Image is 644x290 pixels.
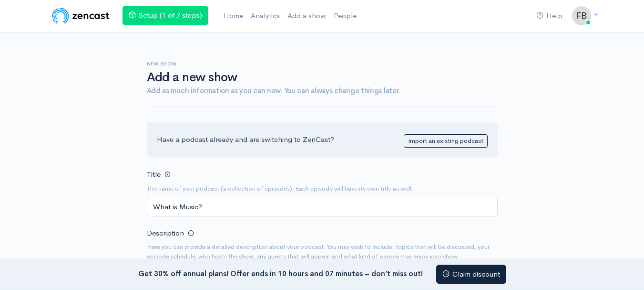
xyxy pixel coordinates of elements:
a: Home [220,6,247,26]
small: The name of your podcast (a collection of episodes). Each episode will have its own title as well. [147,184,498,193]
iframe: gist-messenger-bubble-iframe [612,258,634,280]
a: Setup (1 of 7 steps) [123,6,208,25]
strong: Get 30% off annual plans! Offer ends in 10 hours and 07 minutes – don’t miss out! [138,269,423,278]
small: Here you can provide a detailed description about your podcast. You may wish to include: topics t... [147,242,498,261]
a: Analytics [247,6,284,26]
h4: Add as much information as you can now. You can always change things later. [147,87,498,95]
label: Description [147,228,184,239]
a: People [330,6,360,26]
a: Add a show [284,6,330,26]
img: ... [572,6,591,25]
label: Title [147,169,161,180]
a: Import an existing podcast [404,134,488,148]
a: Help [532,6,566,26]
h6: New show [147,61,498,66]
a: Claim discount [436,265,506,284]
div: Have a podcast already and are switching to ZenCast? [147,122,498,157]
input: Turtle Tales [147,197,498,216]
h1: Add a new show [147,71,498,85]
img: ZenCast Logo [51,6,111,25]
